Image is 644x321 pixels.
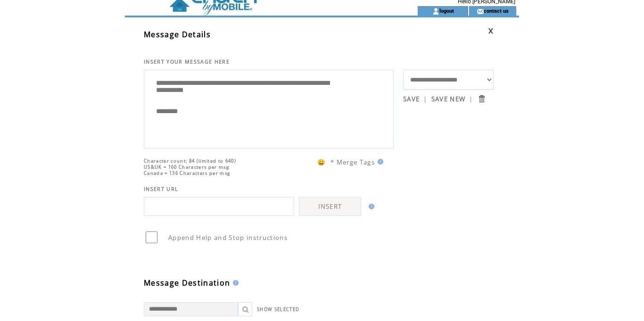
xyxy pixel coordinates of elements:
a: SHOW SELECTED [257,306,299,313]
span: * Merge Tags [330,158,375,166]
a: INSERT [299,197,361,216]
img: help.gif [366,204,374,209]
span: Canada = 136 Characters per msg [144,170,230,176]
img: help.gif [230,280,239,286]
span: Message Details [144,29,211,40]
span: Append Help and Stop instructions [168,233,288,242]
img: contact_us_icon.gif [477,8,484,15]
span: INSERT URL [144,186,178,192]
span: Character count: 84 (limited to 640) [144,158,236,164]
a: contact us [484,8,509,14]
a: SAVE NEW [431,95,466,103]
a: SAVE [403,95,420,103]
span: | [423,95,427,103]
span: 😀 [317,158,326,166]
span: Message Destination [144,278,230,288]
span: | [469,95,473,103]
span: US&UK = 160 Characters per msg [144,164,229,170]
span: INSERT YOUR MESSAGE HERE [144,58,230,65]
img: account_icon.gif [432,8,439,15]
a: logout [439,8,454,14]
img: help.gif [375,159,383,165]
input: Submit [477,94,486,103]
